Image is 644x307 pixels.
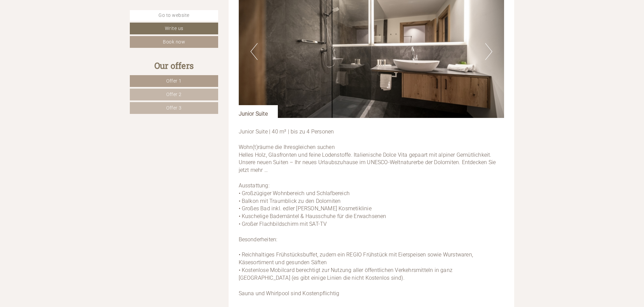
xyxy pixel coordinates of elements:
a: Write us [130,23,218,34]
a: Go to website [130,10,218,21]
button: Previous [251,43,258,60]
div: Junior Suite [239,105,278,118]
button: Send [234,178,266,189]
a: Book now [130,36,218,48]
div: Hotel Simpaty [10,20,79,25]
div: [DATE] [121,5,145,17]
div: Hello, how can we help you? [5,19,82,39]
small: 19:53 [10,33,79,38]
span: Offer 1 [166,78,182,84]
span: Offer 3 [166,105,182,111]
p: Junior Suite | 40 m² | bis zu 4 Personen Wohn(t)räume die Ihresgleichen suchen Helles Holz, Glasf... [239,128,504,305]
div: Our offers [130,60,218,72]
button: Next [485,43,492,60]
span: Offer 2 [166,92,182,97]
